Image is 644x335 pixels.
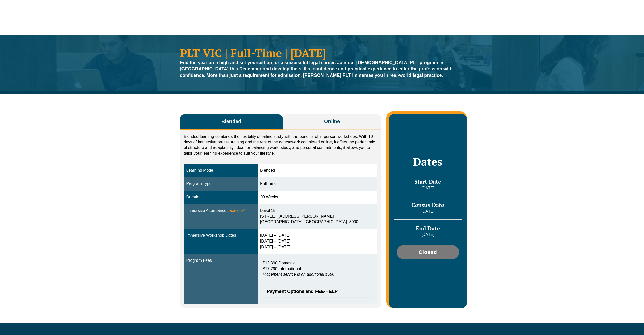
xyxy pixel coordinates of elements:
[180,114,382,308] div: Tabs. Open items with Enter or Space, close with Escape and navigate using the Arrow keys.
[186,258,255,264] div: Program Fees
[263,267,301,271] span: $17,790 International
[263,272,334,276] em: Placement service is an additional $680
[186,233,255,238] div: Immersive Workshop Dates
[186,167,255,173] div: Learning Mode
[180,47,464,58] h1: PLT VIC | Full-Time | [DATE]
[260,208,375,225] div: Level 15 [STREET_ADDRESS][PERSON_NAME] [GEOGRAPHIC_DATA], [GEOGRAPHIC_DATA], 3000
[186,194,255,200] div: Duration
[260,167,375,173] div: Blended
[221,118,241,125] span: Blended
[260,233,375,250] div: [DATE] – [DATE] [DATE] – [DATE] [DATE] – [DATE]
[324,118,340,125] span: Online
[186,208,255,214] div: Immersive Attendance
[394,209,461,214] p: [DATE]
[186,181,255,187] div: Program Type
[411,201,444,209] span: Census Date
[414,178,441,185] span: Start Date
[416,225,440,232] span: End Date
[394,232,461,237] p: [DATE]
[419,250,437,255] span: Closed
[260,194,375,200] div: 20 Weeks
[397,245,459,259] a: Closed
[226,208,245,214] span: Location
[260,181,375,187] div: Full Time
[242,208,245,211] sup: ⓘ
[263,261,295,265] span: $12,390 Domestic
[394,155,461,168] h2: Dates
[184,134,378,156] p: Blended learning combines the flexibility of online study with the benefits of in-person workshop...
[394,185,461,191] p: [DATE]
[267,289,363,294] span: Payment Options and FEE-HELP
[180,60,453,78] strong: End the year on a high and set yourself up for a successful legal career. Join our [DEMOGRAPHIC_D...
